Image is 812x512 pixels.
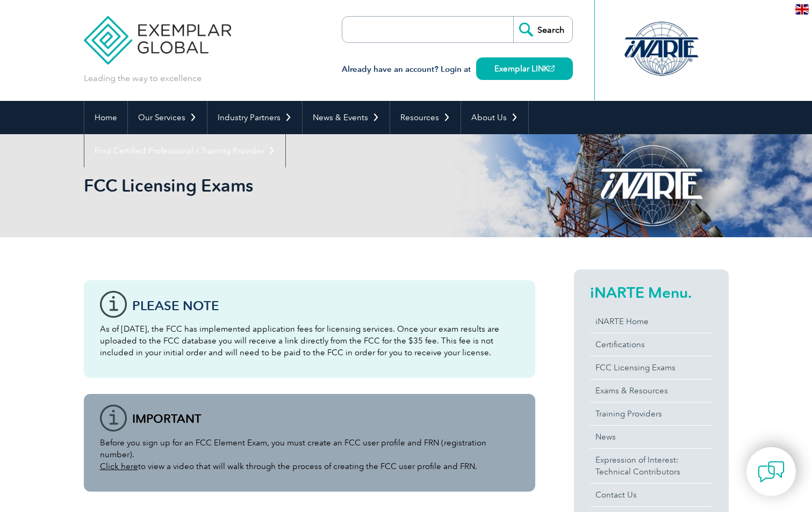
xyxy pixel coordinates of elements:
[84,72,202,84] p: Leading the way to excellence
[590,333,713,356] a: Certifications
[207,101,302,134] a: Industry Partners
[758,458,785,485] img: contact-chat.png
[590,284,713,301] h2: iNARTE Menu.
[590,403,713,425] a: Training Providers
[342,63,573,76] h3: Already have an account? Login at
[461,101,528,134] a: About Us
[549,65,555,71] img: open_square.png
[590,449,713,483] a: Expression of Interest:Technical Contributors
[590,484,713,506] a: Contact Us
[84,177,535,194] h2: FCC Licensing Exams
[100,323,519,359] p: As of [DATE], the FCC has implemented application fees for licensing services. Once your exam res...
[476,57,573,80] a: Exemplar LINK
[100,462,138,471] a: Click here
[795,4,809,14] img: en
[390,101,461,134] a: Resources
[590,426,713,448] a: News
[590,310,713,333] a: iNARTE Home
[100,437,519,472] p: Before you sign up for an FCC Element Exam, you must create an FCC user profile and FRN (registra...
[128,101,207,134] a: Our Services
[132,299,519,312] h3: Please note
[84,101,127,134] a: Home
[303,101,390,134] a: News & Events
[84,134,285,167] a: Find Certified Professional / Training Provider
[590,356,713,379] a: FCC Licensing Exams
[590,379,713,402] a: Exams & Resources
[513,17,572,42] input: Search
